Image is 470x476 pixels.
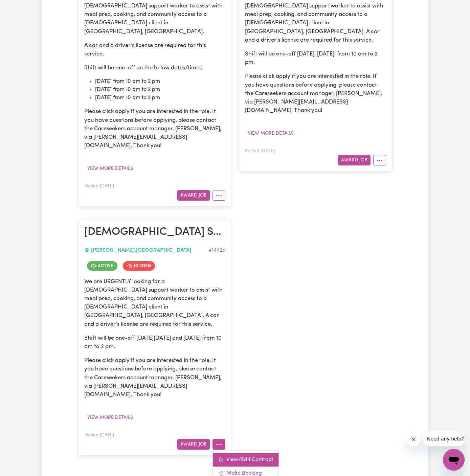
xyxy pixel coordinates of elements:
p: Please click apply if you are interested in the role. If you have questions before applying, plea... [245,72,386,115]
li: [DATE] from 10 am to 2 pm [95,77,225,86]
li: [DATE] from 10 am to 2 pm [95,86,225,94]
p: Please click apply if you are interested in the role. If you have questions before applying, plea... [84,356,225,399]
p: Shift will be one-off on the below dates/times: [84,64,225,72]
p: Shift will be one-off [DATE][DATE] and [DATE] from 10 am to 2 pm. [84,334,225,351]
button: View more details [84,412,136,423]
iframe: Close message [407,433,420,446]
li: [DATE] from 10 am to 2 pm [95,94,225,102]
span: Posted: [DATE] [84,184,114,188]
button: Award Job [338,155,371,165]
p: Please click apply if you are interested in the role. If you have questions before applying, plea... [84,107,225,150]
button: More options [212,190,225,201]
button: View more details [245,128,297,139]
div: [PERSON_NAME] , [GEOGRAPHIC_DATA] [84,246,208,254]
p: A car and a driver's license are required for this service. [84,41,225,58]
iframe: Button to launch messaging window [443,449,465,471]
button: Award Job [177,190,210,201]
span: Job is hidden [123,261,155,271]
button: More options [373,155,386,165]
p: We are URGENTLY looking for a [DEMOGRAPHIC_DATA] support worker to assist with meal prep, cooking... [84,277,225,328]
h2: Female Support Worker Needed ONE OFF On 04/06 Wednesday And 06/06 Friday In Hornsby, NSW [84,226,225,239]
iframe: Message from company [423,431,465,446]
a: View/Edit Contract [213,453,278,467]
span: Job is active [87,261,117,271]
button: More options [212,439,225,450]
div: Job ID #14425 [208,246,225,254]
span: Posted: [DATE] [84,433,114,437]
p: Shift will be one-off [DATE], [DATE], from 10 am to 2 pm. [245,50,386,67]
button: View more details [84,163,136,174]
span: Posted: [DATE] [245,149,275,153]
button: Award Job [177,439,210,450]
